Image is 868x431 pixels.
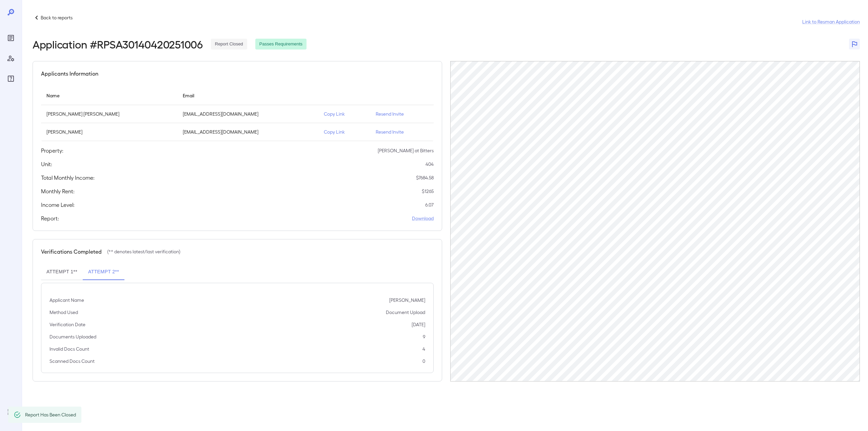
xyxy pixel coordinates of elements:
button: Attempt 2** [83,264,124,280]
h5: Property: [41,146,63,155]
p: [PERSON_NAME] [389,297,425,303]
h5: Applicants Information [41,70,98,78]
p: Applicant Name [50,297,84,303]
div: Log Out [5,407,16,417]
th: Name [41,86,177,105]
h5: Unit: [41,160,52,168]
h5: Report: [41,214,59,222]
p: 404 [426,161,434,168]
p: Back to reports [41,14,73,21]
h5: Monthly Rent: [41,187,75,195]
p: 6.07 [425,201,434,208]
table: simple table [41,86,434,141]
p: [PERSON_NAME] [PERSON_NAME] [46,111,172,117]
span: Report Closed [211,41,247,47]
p: 9 [423,333,425,340]
h2: Application # RPSA30140420251006 [33,38,203,50]
div: Manage Users [5,53,16,64]
p: [EMAIL_ADDRESS][DOMAIN_NAME] [183,129,313,135]
p: Verification Date [50,321,85,328]
h5: Verifications Completed [41,248,102,256]
p: [EMAIL_ADDRESS][DOMAIN_NAME] [183,111,313,117]
a: Download [412,215,434,222]
p: [DATE] [412,321,425,328]
p: $ 7684.58 [416,174,434,181]
span: Passes Requirements [255,41,307,47]
div: FAQ [5,73,16,84]
button: Attempt 1** [41,264,83,280]
p: [PERSON_NAME] [46,129,172,135]
p: Resend Invite [376,129,428,135]
p: Scanned Docs Count [50,358,95,365]
h5: Income Level: [41,201,75,209]
p: (** denotes latest/last verification) [107,248,180,255]
th: Email [177,86,318,105]
div: Report Has Been Closed [25,409,76,421]
div: Reports [5,33,16,43]
p: 0 [422,358,425,365]
p: Invalid Docs Count [50,346,89,352]
a: Link to Resman Application [802,18,860,25]
p: [PERSON_NAME] at Bitters [378,147,434,154]
p: Document Upload [386,309,425,316]
p: Method Used [50,309,78,316]
p: Resend Invite [376,111,428,117]
p: Copy Link [324,111,365,117]
p: 4 [422,346,425,352]
p: Documents Uploaded [50,333,96,340]
p: $ 1265 [422,188,434,195]
p: Copy Link [324,129,365,135]
h5: Total Monthly Income: [41,174,95,182]
button: Flag Report [849,39,860,50]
